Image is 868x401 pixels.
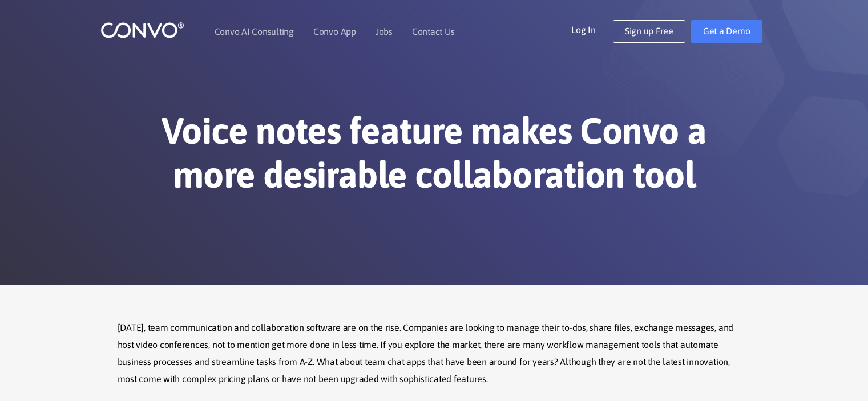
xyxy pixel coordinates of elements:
p: [DATE], team communication and collaboration software are on the rise. Companies are looking to m... [118,319,751,387]
a: Jobs [376,27,393,36]
a: Log In [571,20,613,38]
h1: Voice notes feature makes Convo a more desirable collaboration tool [118,109,751,205]
a: Sign up Free [613,20,685,43]
img: logo_1.png [100,21,184,39]
a: Get a Demo [691,20,762,43]
a: Convo AI Consulting [215,27,294,36]
a: Convo App [313,27,356,36]
a: Contact Us [412,27,455,36]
